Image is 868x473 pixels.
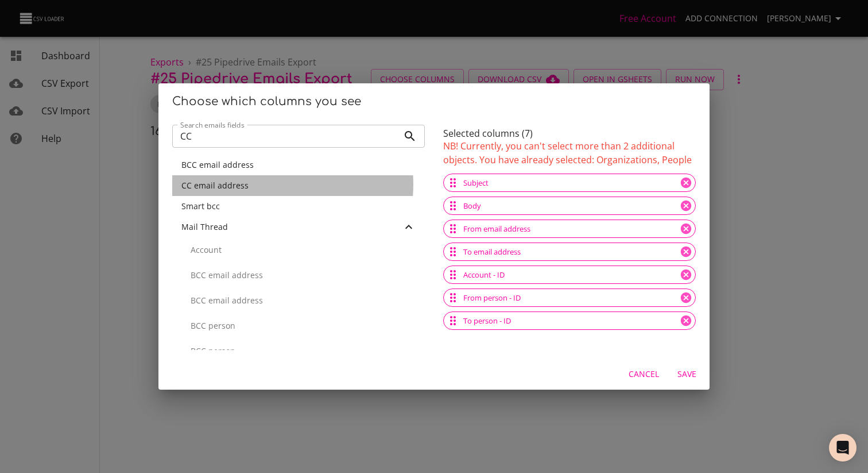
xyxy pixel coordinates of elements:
[172,339,425,364] div: BCC person
[443,220,696,238] div: From email address
[456,201,488,211] span: Body
[172,237,425,263] div: Account
[181,159,254,170] span: BCC email address
[191,295,416,306] p: BCC email address
[172,263,425,288] div: BCC email address
[673,367,700,382] span: Save
[191,244,416,256] p: Account
[191,320,416,332] p: BCC person
[443,128,696,139] h6: Selected columns ( 7 )
[191,345,416,357] p: BCC person
[443,174,696,192] div: Subject
[181,180,249,191] span: CC email address
[172,288,425,313] div: BCC email address
[181,221,228,232] span: Mail Thread
[172,93,696,111] h2: Choose which columns you see
[443,289,696,307] div: From person - ID
[191,270,416,281] p: BCC email address
[456,316,518,326] span: To person - ID
[172,196,425,217] div: Smart bcc
[668,364,705,385] button: Save
[456,270,511,280] span: Account - ID
[443,243,696,261] div: To email address
[181,201,220,211] span: Smart bcc
[456,293,528,303] span: From person - ID
[629,367,659,382] span: Cancel
[456,247,528,257] span: To email address
[829,434,857,462] div: Open Intercom Messenger
[172,155,425,175] div: BCC email address
[443,266,696,284] div: Account - ID
[172,175,425,196] div: CC email address
[443,139,696,167] p: NB! Currently, you can't select more than 2 additional objects. You have already selected: Organi...
[443,197,696,215] div: Body
[443,312,696,330] div: To person - ID
[456,224,537,234] span: From email address
[456,178,495,189] span: Subject
[172,313,425,339] div: BCC person
[172,217,425,237] div: Mail Thread
[624,364,664,385] button: Cancel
